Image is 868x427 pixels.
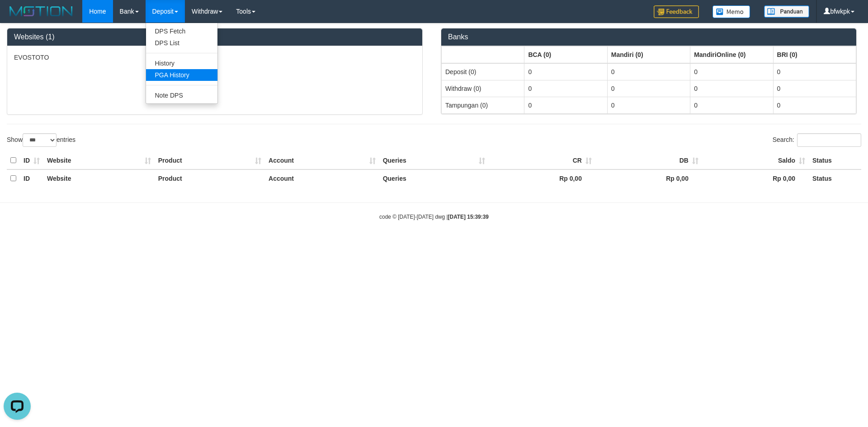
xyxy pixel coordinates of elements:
[265,152,379,169] th: Account
[14,53,415,62] p: EVOSTOTO
[20,169,43,187] th: ID
[448,214,489,220] strong: [DATE] 15:39:39
[155,169,265,187] th: Product
[20,152,43,169] th: ID
[773,97,856,113] td: 0
[146,37,217,49] a: DPS List
[442,63,524,80] td: Deposit (0)
[43,169,155,187] th: Website
[773,46,856,63] th: Group: activate to sort column ascending
[773,63,856,80] td: 0
[690,63,773,80] td: 0
[690,97,773,113] td: 0
[524,97,607,113] td: 0
[524,46,607,63] th: Group: activate to sort column ascending
[7,133,75,147] label: Show entries
[607,63,690,80] td: 0
[690,46,773,63] th: Group: activate to sort column ascending
[4,4,31,31] button: Open LiveChat chat widget
[43,152,155,169] th: Website
[690,80,773,97] td: 0
[442,97,524,113] td: Tampungan (0)
[265,169,379,187] th: Account
[442,80,524,97] td: Withdraw (0)
[607,97,690,113] td: 0
[595,169,702,187] th: Rp 0,00
[448,33,849,41] h3: Banks
[773,133,861,147] label: Search:
[797,133,861,147] input: Search:
[14,33,415,41] h3: Websites (1)
[442,46,524,63] th: Group: activate to sort column ascending
[146,69,217,81] a: PGA History
[702,152,809,169] th: Saldo
[379,169,489,187] th: Queries
[773,80,856,97] td: 0
[809,152,861,169] th: Status
[379,214,489,220] small: code © [DATE]-[DATE] dwg |
[712,5,750,18] img: Button%20Memo.svg
[379,152,489,169] th: Queries
[155,152,265,169] th: Product
[489,169,595,187] th: Rp 0,00
[607,46,690,63] th: Group: activate to sort column ascending
[524,80,607,97] td: 0
[489,152,595,169] th: CR
[607,80,690,97] td: 0
[23,133,57,147] select: Showentries
[764,5,809,18] img: panduan.png
[524,63,607,80] td: 0
[7,5,75,18] img: MOTION_logo.png
[146,57,217,69] a: History
[146,89,217,101] a: Note DPS
[809,169,861,187] th: Status
[702,169,809,187] th: Rp 0,00
[146,25,217,37] a: DPS Fetch
[595,152,702,169] th: DB
[654,5,699,18] img: Feedback.jpg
